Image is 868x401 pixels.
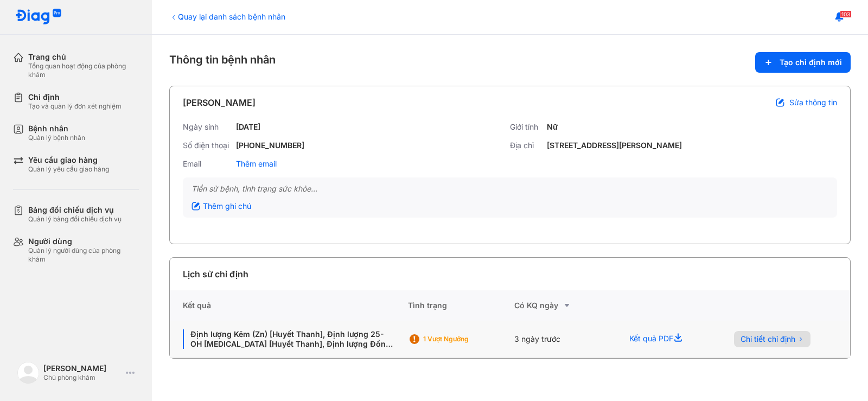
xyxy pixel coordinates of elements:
div: Chỉ định [28,92,122,102]
div: Quản lý bệnh nhân [28,133,85,142]
div: 3 ngày trước [514,321,616,358]
div: Định lượng Kẽm (Zn) [Huyết Thanh], Định lượng 25-OH [MEDICAL_DATA] [Huyết Thanh], Định lượng Đồng... [183,329,395,349]
div: Trang chủ [28,52,139,62]
div: Tiền sử bệnh, tình trạng sức khỏe... [192,184,828,194]
div: Lịch sử chỉ định [183,268,248,281]
div: Ngày sinh [183,122,232,132]
div: Nữ [547,122,558,132]
div: Thêm ghi chú [192,201,251,211]
img: logo [17,362,39,384]
div: Người dùng [28,237,139,246]
div: Giới tính [510,122,542,132]
div: Địa chỉ [510,141,542,150]
span: 103 [840,10,852,18]
div: Bệnh nhân [28,124,85,133]
div: Tổng quan hoạt động của phòng khám [28,62,139,79]
span: Sửa thông tin [789,98,837,107]
span: Chi tiết chỉ định [741,334,795,344]
div: Email [183,159,232,169]
div: Quay lại danh sách bệnh nhân [169,11,285,22]
div: Quản lý yêu cầu giao hàng [28,165,109,174]
div: 1 Vượt ngưỡng [423,335,510,343]
div: Số điện thoại [183,141,232,150]
img: logo [15,9,62,26]
div: [PHONE_NUMBER] [236,141,304,150]
div: Thêm email [236,159,277,169]
div: Quản lý người dùng của phòng khám [28,246,139,264]
div: Chủ phòng khám [43,373,122,382]
button: Tạo chỉ định mới [755,52,851,73]
div: [DATE] [236,122,260,132]
div: [PERSON_NAME] [183,96,256,109]
div: Có KQ ngày [514,299,616,312]
div: Kết quả [170,290,408,321]
div: Tạo và quản lý đơn xét nghiệm [28,102,122,111]
span: Tạo chỉ định mới [780,58,842,67]
div: Tình trạng [408,290,514,321]
div: Bảng đối chiếu dịch vụ [28,205,122,215]
div: Kết quả PDF [616,321,721,358]
div: Quản lý bảng đối chiếu dịch vụ [28,215,122,224]
div: [STREET_ADDRESS][PERSON_NAME] [547,141,682,150]
div: [PERSON_NAME] [43,364,122,373]
div: Thông tin bệnh nhân [169,52,851,73]
button: Chi tiết chỉ định [734,331,810,347]
div: Yêu cầu giao hàng [28,155,109,165]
